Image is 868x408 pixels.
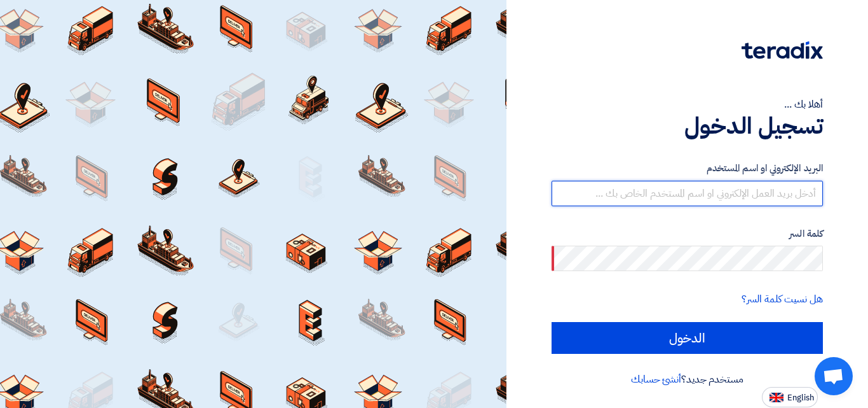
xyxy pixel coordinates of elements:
a: Open chat [815,357,853,395]
img: Teradix logo [742,41,823,59]
span: English [787,393,814,402]
input: أدخل بريد العمل الإلكتروني او اسم المستخدم الخاص بك ... [552,181,823,206]
label: البريد الإلكتروني او اسم المستخدم [552,161,823,176]
button: English [762,387,818,407]
input: الدخول [552,322,823,354]
div: مستخدم جديد؟ [552,372,823,387]
img: en-US.png [770,393,783,402]
label: كلمة السر [552,227,823,241]
a: أنشئ حسابك [631,372,681,387]
div: أهلا بك ... [552,97,823,112]
h1: تسجيل الدخول [552,112,823,140]
a: هل نسيت كلمة السر؟ [742,292,823,307]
